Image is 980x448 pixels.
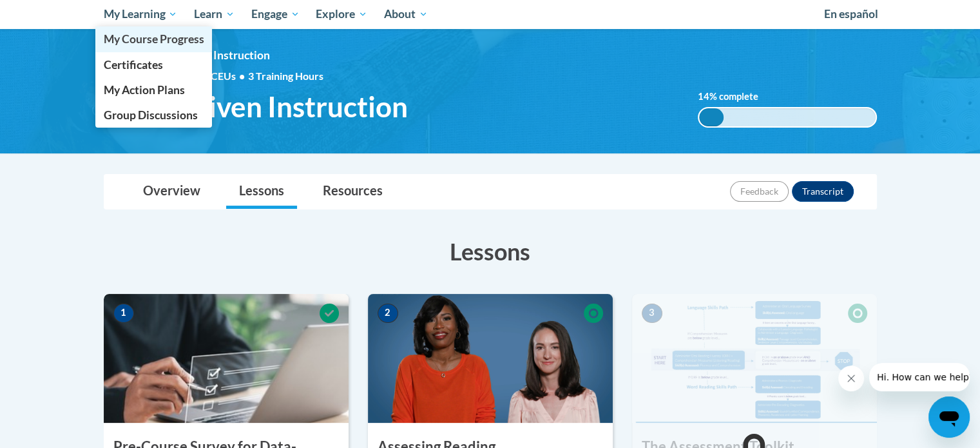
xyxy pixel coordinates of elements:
[248,70,323,82] span: 3 Training Hours
[368,294,613,423] img: Course Image
[113,304,134,323] span: 1
[95,52,213,77] a: Certificates
[869,363,970,391] iframe: Message from company
[104,294,349,423] img: Course Image
[384,6,428,22] span: About
[698,90,772,104] label: % complete
[316,6,367,22] span: Explore
[103,58,162,72] span: Certificates
[103,83,184,97] span: My Action Plans
[226,175,297,209] a: Lessons
[104,235,877,268] h3: Lessons
[824,7,878,21] span: En español
[928,396,970,438] iframe: Button to launch messaging window
[251,6,300,22] span: Engage
[130,175,213,209] a: Overview
[189,69,248,83] span: 0.30 CEUs
[632,294,877,423] img: Course Image
[104,90,408,124] span: Data-Driven Instruction
[95,26,213,52] a: My Course Progress
[95,102,213,128] a: Group Discussions
[194,6,235,22] span: Learn
[642,304,662,323] span: 3
[103,6,177,22] span: My Learning
[239,70,245,82] span: •
[95,77,213,102] a: My Action Plans
[103,108,197,122] span: Group Discussions
[792,181,854,202] button: Transcript
[816,1,887,28] a: En español
[310,175,396,209] a: Resources
[698,91,709,102] span: 14
[838,365,864,391] iframe: Close message
[699,108,724,126] div: 14%
[103,32,204,46] span: My Course Progress
[8,9,104,19] span: Hi. How can we help?
[730,181,789,202] button: Feedback
[378,304,398,323] span: 2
